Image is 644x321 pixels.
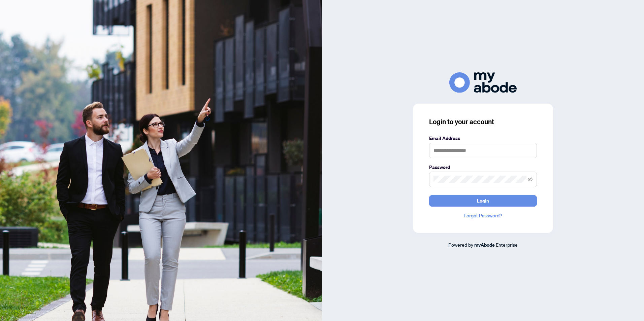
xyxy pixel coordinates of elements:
span: eye-invisible [528,177,533,182]
span: Login [477,195,489,206]
a: myAbode [474,241,495,249]
a: Forgot Password? [429,212,537,219]
span: Powered by [448,242,473,248]
h3: Login to your account [429,117,537,127]
span: Enterprise [496,242,518,248]
label: Email Address [429,135,537,142]
button: Login [429,195,537,207]
img: ma-logo [449,72,517,93]
label: Password [429,164,537,171]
